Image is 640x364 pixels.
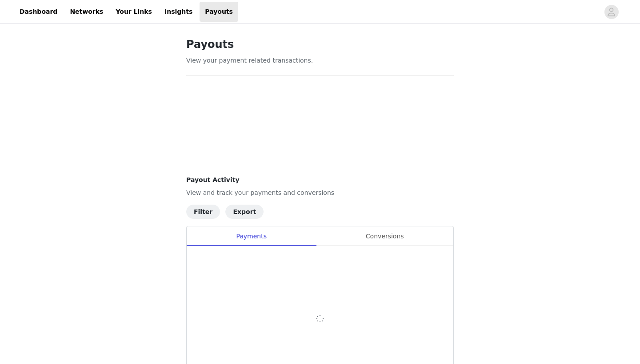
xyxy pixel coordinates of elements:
[607,5,616,19] div: avatar
[316,226,453,246] div: Conversions
[186,56,454,65] p: View your payment related transactions.
[187,226,316,246] div: Payments
[225,205,264,219] button: Export
[110,2,157,22] a: Your Links
[186,188,454,198] p: View and track your payments and conversions
[186,205,220,219] button: Filter
[200,2,238,22] a: Payouts
[14,2,63,22] a: Dashboard
[186,175,454,185] h4: Payout Activity
[64,2,108,22] a: Networks
[186,36,454,52] h1: Payouts
[159,2,198,22] a: Insights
